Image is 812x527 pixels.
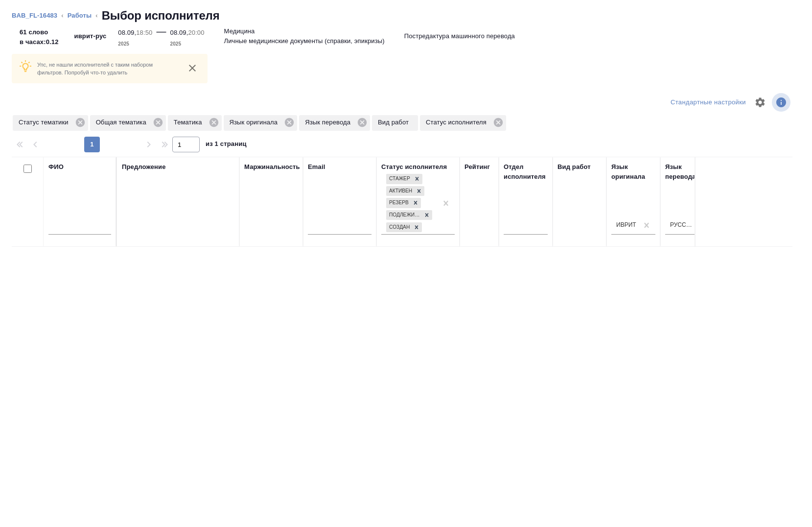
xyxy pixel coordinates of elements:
[95,11,97,21] li: ‹
[118,29,136,36] p: 08.09,
[174,118,206,127] p: Тематика
[611,162,655,182] div: Язык оригинала
[378,118,412,127] p: Вид работ
[122,162,166,172] div: Предложение
[102,8,220,24] h2: Выбор исполнителя
[37,61,177,76] p: Упс, не нашли исполнителей с таким набором фильтров. Попробуй что-то удалить
[504,162,548,182] div: Отдел исполнителя
[616,221,636,229] div: Иврит
[188,29,204,36] p: 20:00
[19,118,72,127] p: Статус тематики
[305,118,354,127] p: Язык перевода
[464,162,490,172] div: Рейтинг
[136,29,152,36] p: 18:50
[386,222,411,233] div: Создан
[308,162,325,172] div: Email
[299,115,370,131] div: Язык перевода
[48,162,64,172] div: ФИО
[385,197,422,209] div: Стажер, Активен, Резерв, Подлежит внедрению, Создан
[156,24,166,49] div: —
[224,26,255,36] p: Медицина
[385,209,433,221] div: Стажер, Активен, Резерв, Подлежит внедрению, Создан
[170,29,188,36] p: 08.09,
[404,31,515,41] p: Постредактура машинного перевода
[224,115,298,131] div: Язык оригинала
[386,186,414,196] div: Активен
[426,118,490,127] p: Статус исполнителя
[244,162,300,172] div: Маржинальность
[13,115,88,131] div: Статус тематики
[670,221,693,229] div: Русский
[420,115,506,131] div: Статус исполнителя
[90,115,166,131] div: Общая тематика
[206,138,247,152] span: из 1 страниц
[12,12,57,19] a: BAB_FL-16483
[557,162,591,172] div: Вид работ
[386,198,410,208] div: Резерв
[386,210,421,220] div: Подлежит внедрению
[381,162,447,172] div: Статус исполнителя
[665,162,709,182] div: Язык перевода
[20,27,59,37] p: 61 слово
[12,8,800,24] nav: breadcrumb
[386,174,412,184] div: Стажер
[68,12,92,19] a: Работы
[385,173,423,185] div: Стажер, Активен, Резерв, Подлежит внедрению, Создан
[168,115,222,131] div: Тематика
[772,93,792,112] span: Посмотреть информацию
[748,91,772,114] span: Настроить таблицу
[96,118,150,127] p: Общая тематика
[230,118,281,127] p: Язык оригинала
[385,185,425,197] div: Стажер, Активен, Резерв, Подлежит внедрению, Создан
[61,11,63,21] li: ‹
[185,61,200,75] button: close
[668,95,748,110] div: split button
[385,221,423,234] div: Стажер, Активен, Резерв, Подлежит внедрению, Создан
